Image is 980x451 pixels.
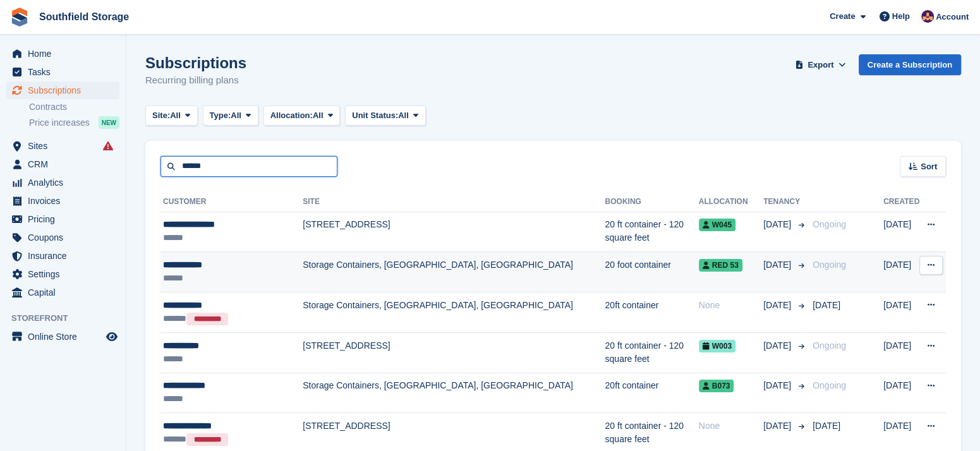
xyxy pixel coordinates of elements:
[6,81,119,99] a: menu
[921,10,934,23] img: Sharon Law
[303,292,605,332] td: Storage Containers, [GEOGRAPHIC_DATA], [GEOGRAPHIC_DATA]
[883,252,919,292] td: [DATE]
[6,192,119,210] a: menu
[763,419,794,433] span: [DATE]
[6,247,119,265] a: menu
[6,210,119,228] a: menu
[11,312,126,325] span: Storefront
[6,174,119,191] a: menu
[699,219,735,231] span: W045
[303,252,605,292] td: Storage Containers, [GEOGRAPHIC_DATA], [GEOGRAPHIC_DATA]
[398,109,409,122] span: All
[6,137,119,155] a: menu
[29,117,90,129] span: Price increases
[210,109,231,122] span: Type:
[793,54,849,75] button: Export
[28,81,104,99] span: Subscriptions
[605,212,698,252] td: 20 ft container - 120 square feet
[28,210,104,228] span: Pricing
[921,160,937,173] span: Sort
[936,11,969,23] span: Account
[29,101,119,113] a: Contracts
[303,373,605,413] td: Storage Containers, [GEOGRAPHIC_DATA], [GEOGRAPHIC_DATA]
[699,192,763,212] th: Allocation
[699,340,735,352] span: W003
[605,373,698,413] td: 20ft container
[830,10,855,23] span: Create
[813,421,840,431] span: [DATE]
[28,174,104,191] span: Analytics
[313,109,324,122] span: All
[6,265,119,283] a: menu
[28,63,104,81] span: Tasks
[145,105,198,126] button: Site: All
[763,299,794,312] span: [DATE]
[699,380,734,392] span: B073
[28,265,104,283] span: Settings
[883,292,919,332] td: [DATE]
[813,260,846,270] span: Ongoing
[303,212,605,252] td: [STREET_ADDRESS]
[813,300,840,310] span: [DATE]
[28,137,104,155] span: Sites
[763,192,808,212] th: Tenancy
[29,116,119,129] a: Price increases NEW
[6,328,119,346] a: menu
[152,109,170,122] span: Site:
[10,8,29,27] img: stora-icon-8386f47178a22dfd0bd8f6a31ec36ba5ce8667c1dd55bd0f319d3a0aa187defe.svg
[231,109,241,122] span: All
[104,329,119,344] a: Preview store
[28,155,104,173] span: CRM
[6,229,119,246] a: menu
[145,73,246,88] p: Recurring billing plans
[28,247,104,265] span: Insurance
[6,284,119,301] a: menu
[345,105,425,126] button: Unit Status: All
[28,284,104,301] span: Capital
[303,332,605,373] td: [STREET_ADDRESS]
[170,109,181,122] span: All
[892,10,910,23] span: Help
[808,59,833,71] span: Export
[99,116,119,129] div: NEW
[6,63,119,81] a: menu
[883,212,919,252] td: [DATE]
[699,299,763,312] div: None
[605,332,698,373] td: 20 ft container - 120 square feet
[160,192,303,212] th: Customer
[859,54,961,75] a: Create a Subscription
[6,45,119,63] a: menu
[28,192,104,210] span: Invoices
[883,332,919,373] td: [DATE]
[28,45,104,63] span: Home
[813,219,846,229] span: Ongoing
[34,6,134,27] a: Southfield Storage
[605,292,698,332] td: 20ft container
[28,229,104,246] span: Coupons
[883,373,919,413] td: [DATE]
[145,54,246,71] h1: Subscriptions
[883,192,919,212] th: Created
[605,192,698,212] th: Booking
[6,155,119,173] a: menu
[352,109,398,122] span: Unit Status:
[763,339,794,352] span: [DATE]
[103,141,113,151] i: Smart entry sync failures have occurred
[699,419,763,433] div: None
[263,105,341,126] button: Allocation: All
[303,192,605,212] th: Site
[605,252,698,292] td: 20 foot container
[28,328,104,346] span: Online Store
[270,109,313,122] span: Allocation:
[763,379,794,392] span: [DATE]
[813,340,846,351] span: Ongoing
[203,105,258,126] button: Type: All
[763,218,794,231] span: [DATE]
[813,380,846,390] span: Ongoing
[699,259,742,272] span: RED 53
[763,258,794,272] span: [DATE]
